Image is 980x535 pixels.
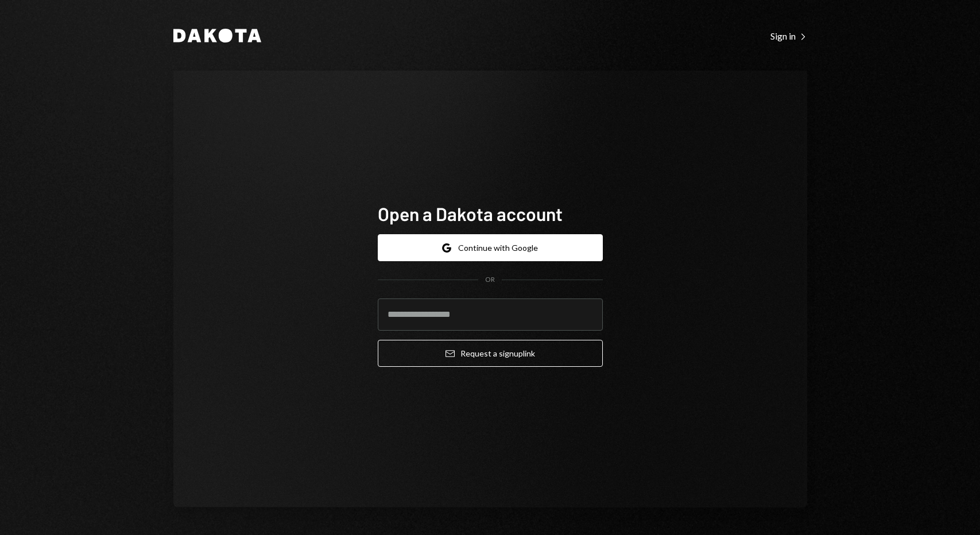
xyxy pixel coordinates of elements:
a: Sign in [770,29,807,42]
h1: Open a Dakota account [378,202,603,225]
button: Request a signuplink [378,340,603,367]
div: Sign in [770,30,807,42]
button: Continue with Google [378,234,603,261]
div: OR [485,275,495,285]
